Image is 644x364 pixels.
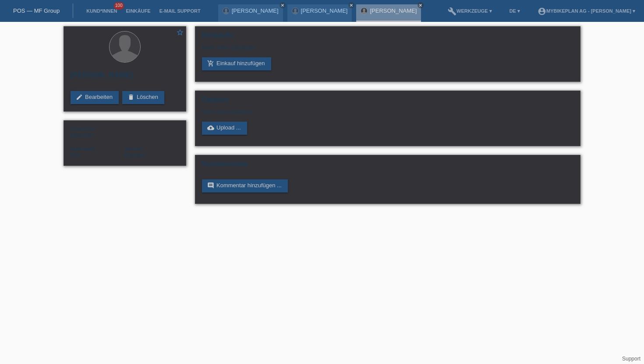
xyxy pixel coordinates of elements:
a: cloud_uploadUpload ... [202,122,247,135]
h2: [PERSON_NAME] [71,71,179,84]
a: [PERSON_NAME] [370,7,417,14]
i: add_shopping_cart [207,60,214,67]
i: cloud_upload [207,124,214,131]
a: deleteLöschen [122,91,164,104]
div: Noch keine Einkäufe [202,44,573,57]
i: close [418,3,423,7]
i: close [349,3,354,7]
a: star_border [176,28,184,38]
span: 100 [114,2,124,10]
a: add_shopping_cartEinkauf hinzufügen [202,57,271,70]
h2: Kommentare [202,160,573,173]
div: Männlich [71,125,125,138]
a: DE ▾ [505,8,524,14]
i: account_circle [538,7,546,16]
span: Geschlecht [71,126,95,131]
a: E-Mail Support [155,8,205,14]
i: comment [207,182,214,189]
i: delete [127,94,134,101]
h2: Einkäufe [202,31,573,44]
a: account_circleMybikeplan AG - [PERSON_NAME] ▾ [533,8,640,14]
span: Sprache [125,146,143,151]
i: build [448,7,456,16]
i: edit [76,94,83,101]
a: [PERSON_NAME] [301,7,348,14]
a: buildWerkzeuge ▾ [443,8,496,14]
a: POS — MF Group [13,7,60,14]
a: close [348,2,354,8]
a: close [280,2,286,8]
i: star_border [176,28,184,36]
span: Nationalität [71,146,95,151]
a: close [418,2,424,8]
h2: Dateien [202,95,573,108]
a: commentKommentar hinzufügen ... [202,179,288,192]
span: Schweiz [71,152,79,158]
a: Einkäufe [121,8,155,14]
a: Support [622,356,640,362]
i: close [280,3,285,7]
div: Noch keine Dateien [202,108,470,115]
a: [PERSON_NAME] [232,7,279,14]
a: Kund*innen [82,8,121,14]
span: Deutsch [125,152,146,158]
a: editBearbeiten [71,91,119,104]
